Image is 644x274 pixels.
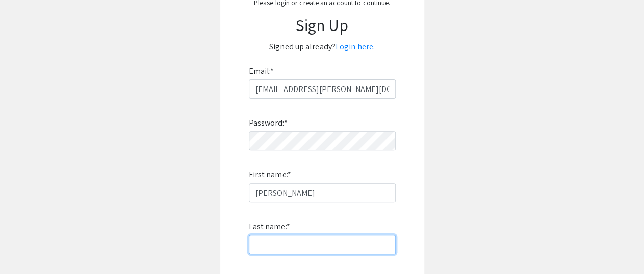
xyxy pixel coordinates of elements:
label: Email: [249,63,274,79]
label: Last name: [249,219,290,235]
label: First name: [249,167,291,183]
p: Signed up already? [230,39,414,55]
iframe: Chat [8,228,43,266]
a: Login here. [336,41,375,52]
label: Password: [249,115,288,131]
h1: Sign Up [230,15,414,35]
